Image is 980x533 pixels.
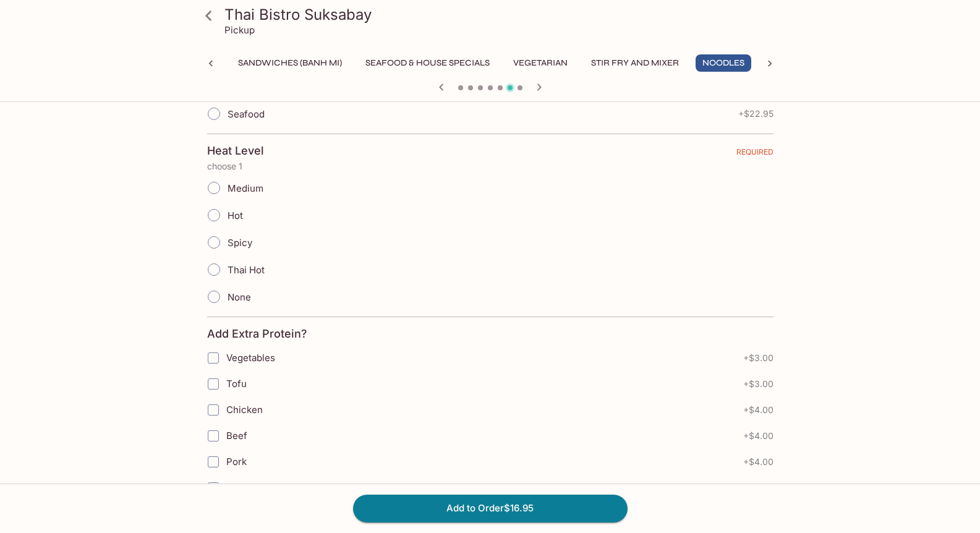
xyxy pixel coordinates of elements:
[226,430,247,441] span: Beef
[226,378,247,390] span: Tofu
[228,182,263,194] span: Medium
[207,327,307,341] h4: Add Extra Protein?
[231,54,349,72] button: Sandwiches (Banh Mi)
[743,353,773,363] span: + $3.00
[696,54,751,72] button: Noodles
[228,210,243,221] span: Hot
[228,108,265,120] span: Seafood
[736,147,773,161] span: REQUIRED
[353,495,628,522] button: Add to Order$16.95
[743,379,773,389] span: + $3.00
[228,291,251,303] span: None
[743,431,773,441] span: + $4.00
[743,457,773,467] span: + $4.00
[228,264,265,276] span: Thai Hot
[359,54,496,72] button: Seafood & House Specials
[226,482,245,493] span: Fish
[224,5,777,24] h3: Thai Bistro Suksabay
[226,352,275,364] span: Vegetables
[506,54,574,72] button: Vegetarian
[744,483,773,493] span: + $5.00
[226,404,263,416] span: Chicken
[207,144,264,158] h4: Heat Level
[207,161,773,171] p: choose 1
[738,109,773,119] span: + $22.95
[228,237,252,249] span: Spicy
[224,24,255,36] p: Pickup
[584,54,686,72] button: Stir Fry and Mixer
[226,456,247,467] span: Pork
[743,405,773,415] span: + $4.00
